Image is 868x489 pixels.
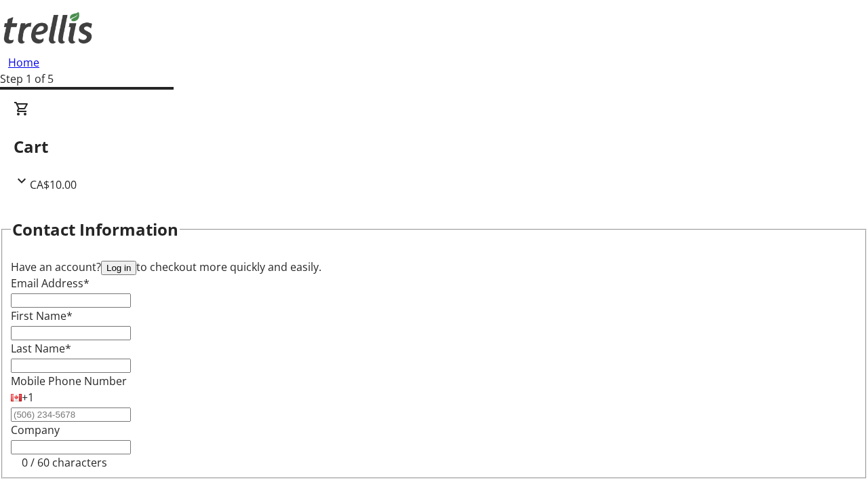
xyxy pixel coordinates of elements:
label: Email Address* [11,276,90,291]
input: (506) 234-5678 [11,407,131,422]
label: Last Name* [11,341,71,356]
label: Mobile Phone Number [11,374,127,388]
div: Have an account? to checkout more quickly and easily. [11,259,857,275]
h2: Contact Information [12,217,178,242]
label: Company [11,422,60,437]
label: First Name* [11,308,73,323]
span: CA$10.00 [30,177,77,192]
button: Log in [101,261,136,275]
div: CartCA$10.00 [14,101,854,193]
tr-character-limit: 0 / 60 characters [22,455,107,470]
h2: Cart [14,134,854,159]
